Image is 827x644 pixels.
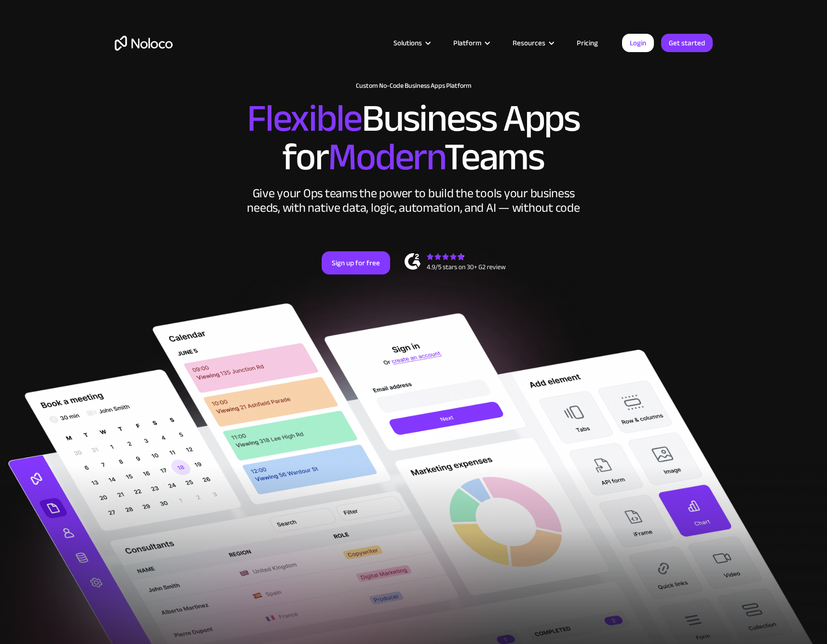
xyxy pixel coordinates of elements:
[501,37,565,49] div: Resources
[328,121,444,193] span: Modern
[247,82,362,154] span: Flexible
[115,99,713,177] h2: Business Apps for Teams
[622,34,654,52] a: Login
[381,37,441,49] div: Solutions
[513,37,545,49] div: Resources
[245,186,583,215] div: Give your Ops teams the power to build the tools your business needs, with native data, logic, au...
[322,251,390,274] a: Sign up for free
[453,37,481,49] div: Platform
[393,37,422,49] div: Solutions
[565,37,610,49] a: Pricing
[115,36,173,51] a: home
[441,37,501,49] div: Platform
[661,34,713,52] a: Get started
